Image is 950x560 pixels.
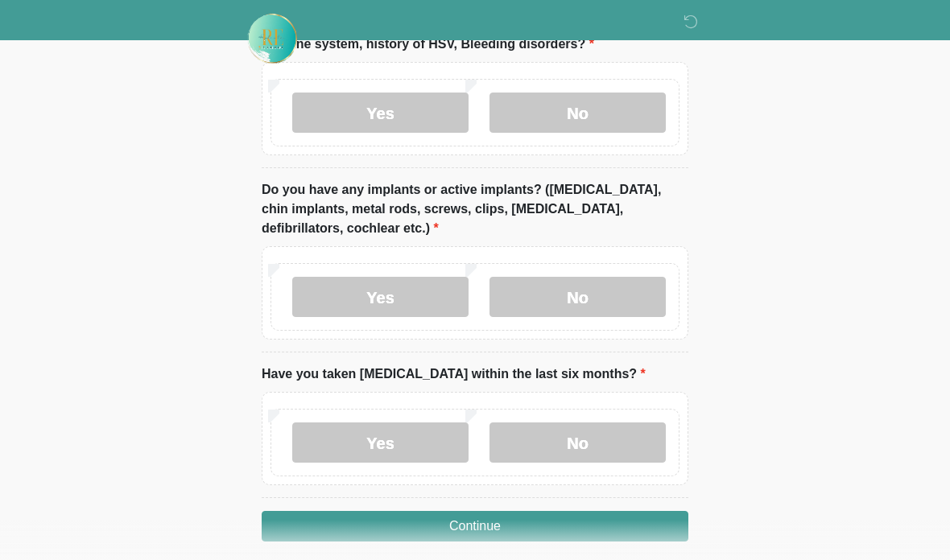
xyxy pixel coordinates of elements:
[262,511,688,541] button: Continue
[292,277,469,317] label: Yes
[292,93,469,133] label: Yes
[489,93,666,133] label: No
[262,180,688,238] label: Do you have any implants or active implants? ([MEDICAL_DATA], chin implants, metal rods, screws, ...
[489,277,666,317] label: No
[246,12,299,65] img: Rehydrate Aesthetics & Wellness Logo
[262,364,646,384] label: Have you taken [MEDICAL_DATA] within the last six months?
[489,422,666,463] label: No
[292,422,469,463] label: Yes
